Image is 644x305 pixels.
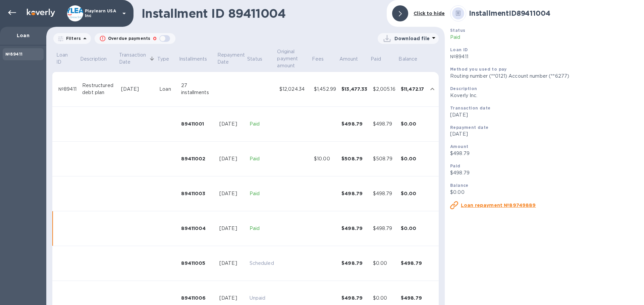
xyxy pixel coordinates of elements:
[219,155,244,162] div: [DATE]
[219,225,244,232] div: [DATE]
[181,225,214,232] div: 89411004
[219,260,244,267] div: [DATE]
[450,47,468,52] b: Loan ID
[339,56,358,63] p: Amount
[450,92,639,99] p: Koverly Inc.
[450,150,639,157] p: $498.79
[108,35,150,42] p: Overdue payments
[450,28,465,33] b: Status
[82,82,116,96] div: Restructured debt plan
[312,56,324,63] p: Fees
[217,52,246,66] p: Repayment Date
[398,56,426,63] span: Balance
[121,86,154,93] div: [DATE]
[461,203,536,208] u: Loan repayment №89749889
[277,48,311,69] span: Original payment amount
[181,121,214,127] div: 89411001
[27,9,55,17] img: Logo
[450,163,461,168] b: Paid
[450,169,639,176] p: $498.79
[427,84,437,94] button: expand row
[250,121,274,128] p: Paid
[373,86,395,93] div: $2,005.16
[341,86,368,92] div: $13,477.33
[181,260,214,266] div: 89411005
[450,53,639,60] p: №89411
[250,155,274,162] p: Paid
[450,86,477,91] b: Description
[394,35,430,42] p: Download file
[56,52,70,66] p: Loan ID
[95,33,175,44] button: Overdue payments0
[401,225,424,232] div: $0.00
[450,73,639,80] p: Routing number (**0121) Account number (**6277)
[341,190,368,197] div: $498.79
[153,35,157,42] p: 0
[250,190,274,197] p: Paid
[181,82,214,96] div: 27 installments
[450,125,489,130] b: Repayment date
[181,190,214,197] div: 89411003
[450,111,639,119] p: [DATE]
[450,67,507,72] b: Method you used to pay
[450,105,490,110] b: Transaction date
[450,144,468,149] b: Amount
[341,155,368,162] div: $508.79
[341,260,368,266] div: $498.79
[314,155,336,162] div: $10.00
[373,190,395,197] div: $498.79
[373,260,395,267] div: $0.00
[119,52,156,66] span: Transaction Date
[450,34,639,41] p: Paid
[157,56,178,63] span: Type
[314,86,336,93] div: $1,452.99
[181,155,214,162] div: 89411002
[5,32,41,39] p: Loan
[341,295,368,301] div: $498.79
[119,52,148,66] p: Transaction Date
[5,52,22,57] b: №89411
[219,295,244,302] div: [DATE]
[450,189,639,196] p: $0.00
[219,190,244,197] div: [DATE]
[85,9,118,18] p: Playlearn USA Inc
[250,260,274,267] p: Scheduled
[373,225,395,232] div: $498.79
[401,190,424,197] div: $0.00
[142,6,381,20] h1: Installment ID 89411004
[312,56,333,63] span: Fees
[401,86,424,92] div: $11,472.17
[414,11,445,16] b: Click to hide
[80,56,107,63] p: Description
[398,56,417,63] p: Balance
[279,86,309,93] div: $12,024.34
[58,86,77,93] div: №89411
[157,56,169,63] p: Type
[250,225,274,232] p: Paid
[371,56,381,63] p: Paid
[250,295,274,302] p: Unpaid
[341,225,368,232] div: $498.79
[247,56,262,63] p: Status
[179,56,207,63] p: Installments
[373,121,395,128] div: $498.79
[401,295,424,301] div: $498.79
[80,56,115,63] span: Description
[401,155,424,162] div: $0.00
[159,86,176,93] div: Loan
[371,56,390,63] span: Paid
[179,56,216,63] span: Installments
[339,56,367,63] span: Amount
[450,131,639,138] p: [DATE]
[373,295,395,302] div: $0.00
[401,121,424,127] div: $0.00
[401,260,424,266] div: $498.79
[63,35,81,41] p: Filters
[56,52,79,66] span: Loan ID
[277,48,302,69] p: Original payment amount
[450,183,469,188] b: Balance
[219,121,244,128] div: [DATE]
[341,121,368,127] div: $498.79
